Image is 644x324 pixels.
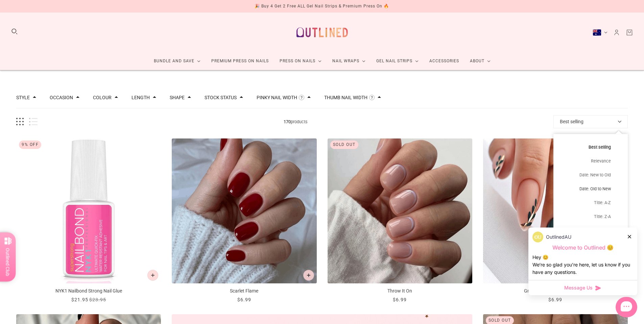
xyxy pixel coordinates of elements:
[553,154,628,168] button: Relevance
[553,223,628,237] button: Price: Low to High
[206,52,274,70] a: Premium Press On Nails
[172,287,316,295] p: Scarlet Flame
[464,52,496,70] a: About
[172,138,316,283] img: Scarlet Flame-Press on Manicure-Outlined
[553,210,628,223] button: Title: Z-A
[546,233,571,241] p: OutlinedAU
[93,95,112,100] button: Filter by Colour
[328,138,472,303] a: Throw It On
[11,28,18,35] button: Search
[553,115,628,128] button: Best selling
[255,3,389,10] div: 🎉 Buy 4 Get 2 Free ALL Gel Nail Strips & Premium Press On 🔥
[548,297,562,302] span: $6.99
[303,270,314,281] button: Add to cart
[292,18,352,47] a: Outlined
[393,297,407,302] span: $6.99
[553,140,628,154] button: Best selling
[327,52,371,70] a: Nail Wraps
[16,138,161,303] a: NYK1 Nailbond Strong Nail Glue
[16,118,24,126] button: Grid view
[29,118,38,126] button: List view
[237,297,251,302] span: $6.99
[148,52,206,70] a: Bundle and Save
[371,52,424,70] a: Gel Nail Strips
[324,95,367,100] button: Filter by Thumb Nail Width
[172,138,316,303] a: Scarlet Flame
[147,270,158,281] button: Add to cart
[205,95,237,100] button: Filter by Stock status
[532,232,543,242] img: data:image/png;base64,iVBORw0KGgoAAAANSUhEUgAAACQAAAAkCAYAAADhAJiYAAACJklEQVR4AexUO28TQRice/mFQxI...
[613,29,620,36] a: Account
[274,52,327,70] a: Press On Nails
[553,182,628,196] button: Date: Old to New
[89,297,106,302] span: $23.95
[424,52,464,70] a: Accessories
[553,168,628,182] button: Date: New to Old
[284,119,291,124] b: 170
[38,118,553,125] span: products
[483,138,628,303] a: Green Zen
[553,196,628,210] button: Title: A-Z
[483,287,628,295] p: Green [DEMOGRAPHIC_DATA]
[132,95,150,100] button: Filter by Length
[170,95,185,100] button: Filter by Shape
[626,29,633,36] a: Cart
[50,95,73,100] button: Filter by Occasion
[16,95,30,100] button: Filter by Style
[330,141,358,149] div: Sold out
[257,95,297,100] button: Filter by Pinky Nail Width
[593,29,607,36] button: Australia
[16,287,161,295] p: NYK1 Nailbond Strong Nail Glue
[328,287,472,295] p: Throw It On
[328,138,472,283] img: Throw It On-Press on Manicure-Outlined
[532,254,633,276] div: Hey 😊 We‘re so glad you’re here, let us know if you have any questions.
[564,284,593,291] span: Message Us
[532,244,633,251] p: Welcome to Outlined 😊
[71,297,88,302] span: $21.95
[19,141,41,149] div: 9% Off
